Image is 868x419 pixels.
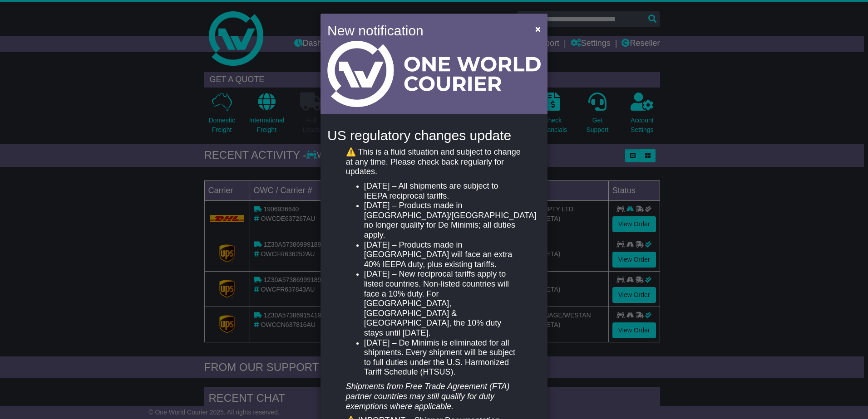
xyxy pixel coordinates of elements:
[531,19,545,38] button: Close
[364,201,522,240] li: [DATE] – Products made in [GEOGRAPHIC_DATA]/[GEOGRAPHIC_DATA] no longer qualify for De Minimis; a...
[364,338,522,377] li: [DATE] – De Minimis is eliminated for all shipments. Every shipment will be subject to full dutie...
[327,41,541,107] img: Light
[364,269,522,338] li: [DATE] – New reciprocal tariffs apply to listed countries. Non-listed countries will face a 10% d...
[364,240,522,270] li: [DATE] – Products made in [GEOGRAPHIC_DATA] will face an extra 40% IEEPA duty, plus existing tari...
[535,24,541,34] span: ×
[346,147,522,177] p: ⚠️ This is a fluid situation and subject to change at any time. Please check back regularly for u...
[327,20,522,41] h4: New notification
[364,181,522,201] li: [DATE] – All shipments are subject to IEEPA reciprocal tariffs.
[327,128,541,143] h4: US regulatory changes update
[346,382,510,410] em: Shipments from Free Trade Agreement (FTA) partner countries may still qualify for duty exemptions...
